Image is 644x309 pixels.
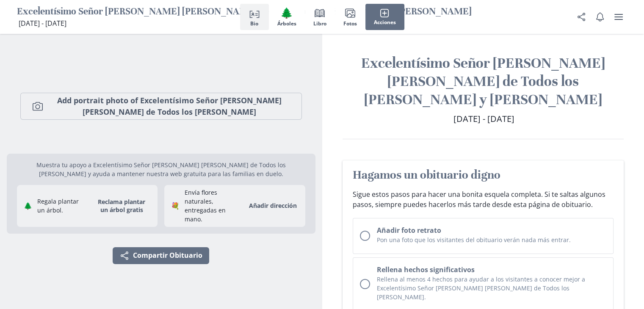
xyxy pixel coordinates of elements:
button: Bio [240,4,269,30]
span: Libro [313,21,326,27]
span: Bio [250,21,258,27]
button: Fotos [335,4,365,30]
span: Tree [280,7,293,19]
div: Unchecked circle [360,231,370,241]
button: Añadir foto retratoPon una foto que los visitantes del obituario verán nada más entrar. [353,218,614,254]
button: Libro [305,4,335,30]
button: Acciones [365,4,404,30]
span: Árboles [277,21,296,27]
button: Add portrait photo of Excelentísimo Señor [PERSON_NAME] [PERSON_NAME] de Todos los [PERSON_NAME] [20,93,302,120]
h2: Rellena hechos significativos [377,265,607,275]
button: Árboles [269,4,305,30]
p: Rellena al menos 4 hechos para ayudar a los visitantes a conocer mejor a Excelentísimo Señor [PER... [377,275,607,301]
span: [DATE] - [DATE] [453,113,514,124]
h2: Hagamos un obituario digno [353,167,614,182]
h1: Excelentísimo Señor [PERSON_NAME] [PERSON_NAME] de Todos los [PERSON_NAME] y [PERSON_NAME] [17,6,472,19]
button: menú de usuario [610,8,627,25]
button: Notifications [591,8,608,25]
p: Sigue estos pasos para hacer una bonita esquela completa. Si te saltas algunos pasos, siempre pue... [353,189,614,210]
span: [DATE] - [DATE] [19,19,66,28]
p: Muestra tu apoyo a Excelentísimo Señor [PERSON_NAME] [PERSON_NAME] de Todos los [PERSON_NAME] y a... [17,160,305,178]
h2: Añadir foto retrato [377,225,607,235]
div: Unchecked circle [360,279,370,289]
button: Compartir Obituario [573,8,590,25]
h1: Excelentísimo Señor [PERSON_NAME] [PERSON_NAME] de Todos los [PERSON_NAME] y [PERSON_NAME] [343,54,624,109]
span: Fotos [343,21,357,27]
button: Reclama plantar un árbol gratis [89,198,154,214]
button: Añadir dirección [244,199,302,212]
p: Pon una foto que los visitantes del obituario verán nada más entrar. [377,235,607,244]
span: Acciones [374,19,396,25]
button: Compartir Obituario [113,247,209,264]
